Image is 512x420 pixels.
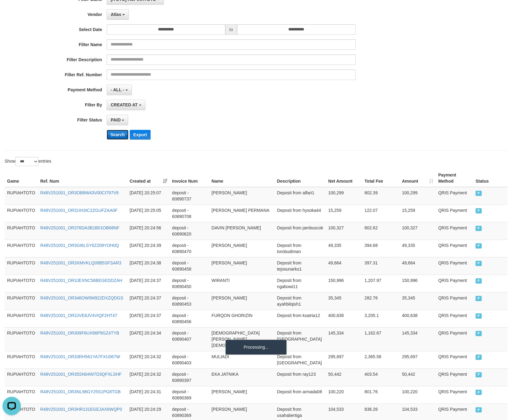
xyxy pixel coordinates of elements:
td: 394.68 [362,240,400,257]
th: Name [209,169,274,187]
a: R48V251001_OR3NL98GY25S1PG8TGB [40,389,121,394]
td: [DATE] 20:24:34 [127,327,170,351]
select: Showentries [15,157,38,166]
td: deposit - 60890389 [170,386,209,403]
td: 100,327 [326,222,362,240]
span: to [225,24,237,35]
td: QRIS Payment [436,257,473,275]
td: [DATE] 20:24:37 [127,292,170,310]
td: [DATE] 20:25:07 [127,187,170,205]
td: 403.54 [362,368,400,386]
td: QRIS Payment [436,386,473,403]
th: Total Fee [362,169,400,187]
td: 1,162.67 [362,327,400,351]
button: Open LiveChat chat widget [2,2,21,21]
a: R48V251001_OR3GI6LSY6Z208YOH0Q [40,243,119,248]
td: deposit - 60890450 [170,275,209,292]
td: 49,664 [400,257,436,275]
td: QRIS Payment [436,275,473,292]
td: QRIS Payment [436,351,473,368]
div: Processing... [225,339,287,355]
a: R48V251001_OR3OB8W43V00CI797V9 [40,190,119,195]
td: 397.31 [362,257,400,275]
span: Atlas [111,12,121,17]
td: 100,299 [326,187,362,205]
span: PAID [475,390,482,395]
span: PAID [475,226,482,231]
td: QRIS Payment [436,187,473,205]
td: Deposit from alfari1 [274,187,326,205]
td: Deposit from [GEOGRAPHIC_DATA] [274,351,326,368]
td: QRIS Payment [436,310,473,327]
td: 122.07 [362,204,400,222]
a: R48V251001_OR3XMVKLQ09B5SFSAR3 [40,260,121,265]
td: [PERSON_NAME] [209,386,274,403]
a: R48V251001_OR33RH561YA7FXU067W [40,354,120,359]
td: [DATE] 20:24:56 [127,222,170,240]
td: deposit - 60890407 [170,327,209,351]
td: deposit - 60890620 [170,222,209,240]
span: PAID [475,296,482,301]
td: WIRANTI [209,275,274,292]
th: Invoice Num [170,169,209,187]
td: [DATE] 20:24:37 [127,310,170,327]
td: RUPIAHTOTO [5,310,38,327]
a: R48V251001_OR376DA3B1B01OB68NF [40,225,120,230]
td: QRIS Payment [436,292,473,310]
span: PAID [111,117,120,122]
td: 15,259 [326,204,362,222]
td: [DATE] 20:24:39 [127,240,170,257]
span: PAID [475,313,482,319]
a: R48V251001_OR346OW0M922DXZQDGS [40,295,123,300]
td: Deposit from hysoka44 [274,204,326,222]
td: 400,638 [400,310,436,327]
span: - ALL - [111,87,124,92]
td: 49,335 [326,240,362,257]
td: [DATE] 20:24:32 [127,368,170,386]
button: PAID [107,115,128,125]
button: Search [107,130,128,140]
td: Deposit from jambuscok [274,222,326,240]
td: RUPIAHTOTO [5,187,38,205]
button: Atlas [107,9,129,20]
a: R48V251001_OR3JEXNC56BEGEDDZAH [40,278,122,283]
td: RUPIAHTOTO [5,222,38,240]
td: FURQON GHORIZIN [209,310,274,327]
td: QRIS Payment [436,240,473,257]
td: [DEMOGRAPHIC_DATA][PERSON_NAME][DEMOGRAPHIC_DATA] [209,327,274,351]
td: deposit - 60890456 [170,310,209,327]
td: QRIS Payment [436,222,473,240]
td: 150,996 [400,275,436,292]
th: Ref. Num [38,169,127,187]
td: RUPIAHTOTO [5,351,38,368]
th: Description [274,169,326,187]
th: Payment Method [436,169,473,187]
td: [DATE] 20:24:31 [127,386,170,403]
span: PAID [475,261,482,266]
td: QRIS Payment [436,327,473,351]
td: 400,638 [326,310,362,327]
th: Status [473,169,507,187]
td: 150,996 [326,275,362,292]
td: 49,664 [326,257,362,275]
td: Deposit from armada08 [274,386,326,403]
td: 282.76 [362,292,400,310]
td: deposit - 60890737 [170,187,209,205]
td: [PERSON_NAME] PERMANA [209,204,274,222]
td: Deposit from [GEOGRAPHIC_DATA] [274,327,326,351]
td: 100,327 [400,222,436,240]
td: RUPIAHTOTO [5,257,38,275]
td: 100,220 [400,386,436,403]
td: deposit - 60890458 [170,257,209,275]
a: R48V251001_OR309F6UX66P9GZ4TYB [40,331,119,335]
button: CREATED AT [107,100,145,110]
span: PAID [475,208,482,213]
span: PAID [475,191,482,196]
td: MULIADI [209,351,274,368]
td: Deposit from ngabowi11 [274,275,326,292]
td: RUPIAHTOTO [5,204,38,222]
span: PAID [475,331,482,336]
td: [DATE] 20:24:38 [127,257,170,275]
td: RUPIAHTOTO [5,275,38,292]
span: PAID [475,407,482,412]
